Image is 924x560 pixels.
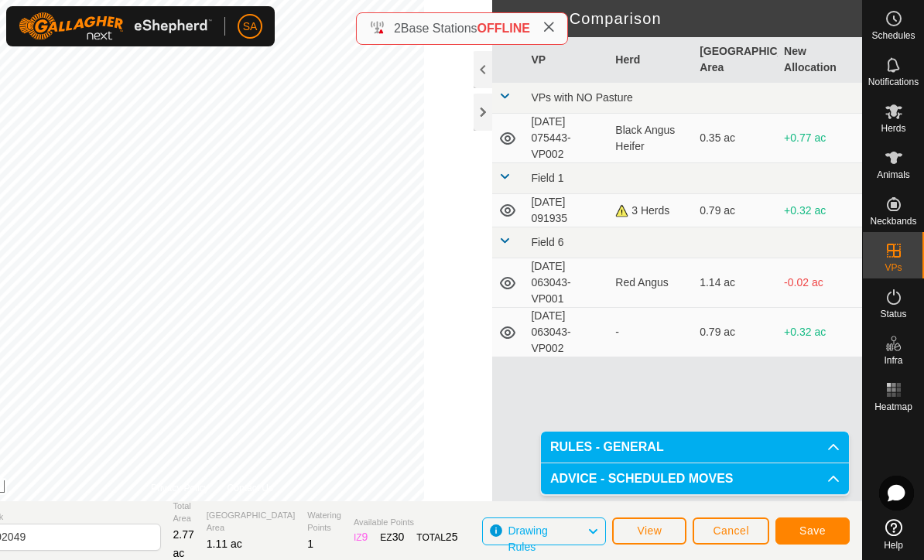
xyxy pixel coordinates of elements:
div: - [615,324,687,340]
span: Neckbands [870,217,916,226]
span: Total Area [173,500,194,525]
td: [DATE] 063043-VP001 [525,258,609,308]
td: [DATE] 063043-VP002 [525,308,609,357]
span: Field 1 [531,172,563,184]
div: Black Angus Heifer [615,122,687,155]
span: Field 6 [531,236,563,248]
span: Watering Points [307,509,341,534]
span: Schedules [871,31,915,40]
span: RULES - GENERAL [550,441,664,453]
img: Gallagher Logo [19,12,212,40]
span: Status [880,309,906,319]
span: Heatmap [874,402,912,411]
td: -0.02 ac [778,258,862,308]
button: View [612,517,686,545]
div: EZ [380,529,404,545]
p-accordion-header: ADVICE - SCHEDULED MOVES [541,463,849,494]
span: 2 [394,22,401,35]
a: Privacy Policy [151,481,209,495]
td: +0.32 ac [778,308,862,357]
span: OFFLINE [477,22,530,35]
span: Save [799,524,826,537]
span: VPs with NO Pasture [531,91,633,104]
td: 0.35 ac [693,114,778,163]
span: SA [243,19,258,35]
span: Drawing Rules [508,524,547,553]
td: 0.79 ac [693,308,778,357]
button: Save [775,517,850,545]
a: Contact Us [228,481,273,495]
p-accordion-header: RULES - GENERAL [541,432,849,463]
span: Infra [884,356,902,365]
span: 30 [392,531,405,543]
span: Notifications [868,77,919,87]
span: Cancel [713,524,749,537]
span: Help [884,541,903,550]
h2: VP Area Comparison [501,9,862,28]
span: 25 [446,531,458,543]
td: [DATE] 075443-VP002 [525,114,609,163]
span: Base Stations [401,22,477,35]
th: [GEOGRAPHIC_DATA] Area [693,37,778,83]
span: Animals [877,170,910,179]
td: [DATE] 091935 [525,194,609,227]
span: 9 [362,531,368,543]
span: Available Points [354,516,458,529]
span: View [637,524,662,537]
td: +0.77 ac [778,114,862,163]
div: Red Angus [615,275,687,291]
span: 1 [307,538,313,550]
span: Herds [881,124,905,133]
td: 1.14 ac [693,258,778,308]
span: 2.77 ac [173,528,194,559]
th: VP [525,37,609,83]
div: 3 Herds [615,203,687,219]
th: New Allocation [778,37,862,83]
a: Help [863,513,924,556]
span: 1.11 ac [207,538,242,550]
div: IZ [354,529,368,545]
td: +0.32 ac [778,194,862,227]
span: VPs [885,263,902,272]
td: 0.79 ac [693,194,778,227]
span: [GEOGRAPHIC_DATA] Area [207,509,296,534]
button: Cancel [693,517,769,545]
th: Herd [609,37,693,83]
div: TOTAL [416,529,457,545]
span: ADVICE - SCHEDULED MOVES [550,473,733,485]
